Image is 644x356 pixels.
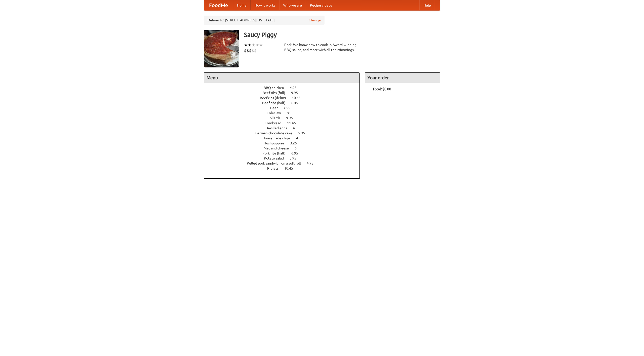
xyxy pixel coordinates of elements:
span: 6.45 [291,101,303,105]
span: 3.95 [290,156,301,160]
a: Home [233,0,251,10]
a: Hushpuppies 3.25 [264,141,306,145]
span: Cornbread [265,121,286,125]
span: Coleslaw [267,111,286,115]
a: Riblets 10.45 [267,166,302,170]
span: Collards [267,116,285,120]
a: Beef ribs (full) 9.95 [263,91,307,95]
a: Beef ribs (delux) 10.45 [260,96,310,100]
h4: Your order [365,73,440,83]
span: Pulled pork sandwich on a soft roll [247,161,306,165]
span: Beef ribs (half) [262,101,291,105]
li: ★ [252,42,255,48]
h3: Saucy Piggy [244,30,440,40]
a: Pork ribs (half) 6.95 [262,151,307,155]
span: 11.45 [287,121,301,125]
span: Mac and cheese [264,146,294,150]
span: 4.95 [290,86,302,90]
span: Beef ribs (delux) [260,96,291,100]
li: $ [249,48,252,53]
span: Housemade chips [262,136,295,140]
li: $ [252,48,254,53]
span: German chocolate cake [255,131,297,135]
span: Pork ribs (half) [262,151,291,155]
a: Who we are [279,0,306,10]
div: Deliver to: [STREET_ADDRESS][US_STATE] [204,16,325,25]
a: Collards 9.95 [267,116,302,120]
span: 10.45 [292,96,306,100]
a: FoodMe [204,0,233,10]
a: Housemade chips 4 [262,136,307,140]
a: Mac and cheese 6 [264,146,306,150]
span: Devilled eggs [265,126,292,130]
span: Hushpuppies [264,141,289,145]
a: Change [309,18,321,23]
a: German chocolate cake 5.95 [255,131,314,135]
li: ★ [255,42,259,48]
li: ★ [259,42,263,48]
a: Recipe videos [306,0,336,10]
span: 5.95 [298,131,310,135]
span: 8.95 [287,111,299,115]
span: 9.95 [291,91,303,95]
span: 3.25 [290,141,302,145]
a: Potato salad 3.95 [264,156,306,160]
a: Coleslaw 8.95 [267,111,303,115]
div: Pork. We know how to cook it. Award-winning BBQ sauce, and meat with all the trimmings. [284,42,360,52]
a: Beer 7.55 [270,106,300,110]
b: Total: $0.00 [373,87,391,91]
span: 9.95 [286,116,298,120]
span: 6 [295,146,302,150]
a: Cornbread 11.45 [265,121,305,125]
li: ★ [244,42,248,48]
a: Help [419,0,435,10]
span: 4 [296,136,303,140]
span: 6.95 [291,151,303,155]
a: How it works [251,0,279,10]
a: Beef ribs (half) 6.45 [262,101,307,105]
span: Riblets [267,166,284,170]
span: 10.45 [284,166,298,170]
img: angular.jpg [204,30,239,67]
span: Potato salad [264,156,289,160]
span: BBQ chicken [264,86,289,90]
span: 4 [293,126,300,130]
h4: Menu [204,73,359,83]
li: $ [244,48,247,53]
span: 7.55 [284,106,295,110]
span: 4.95 [307,161,318,165]
li: $ [254,48,257,53]
a: BBQ chicken 4.95 [264,86,306,90]
span: Beer [270,106,283,110]
span: Beef ribs (full) [263,91,290,95]
a: Pulled pork sandwich on a soft roll 4.95 [247,161,323,165]
li: ★ [248,42,252,48]
li: $ [247,48,249,53]
a: Devilled eggs 4 [265,126,304,130]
